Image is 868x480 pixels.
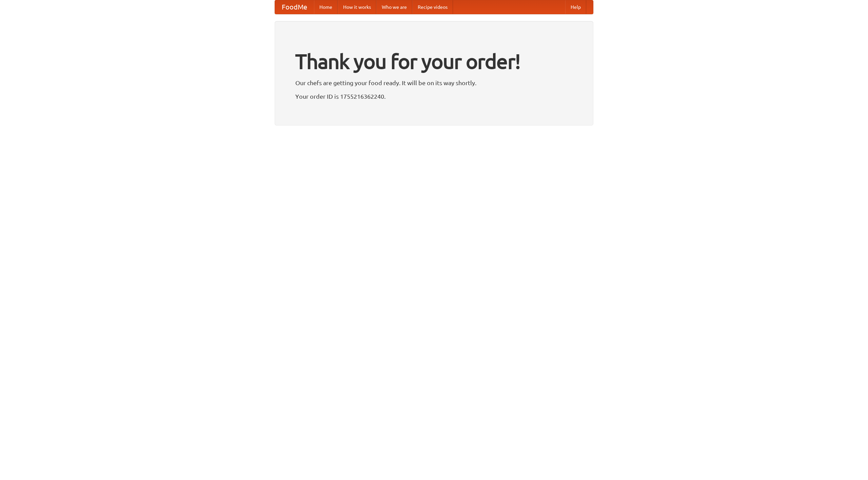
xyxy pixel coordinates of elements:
h1: Thank you for your order! [295,45,573,78]
a: Home [314,0,338,14]
a: Recipe videos [412,0,453,14]
p: Your order ID is 1755216362240. [295,91,573,101]
a: Help [565,0,586,14]
a: Who we are [376,0,412,14]
a: FoodMe [275,0,314,14]
p: Our chefs are getting your food ready. It will be on its way shortly. [295,78,573,88]
a: How it works [338,0,376,14]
